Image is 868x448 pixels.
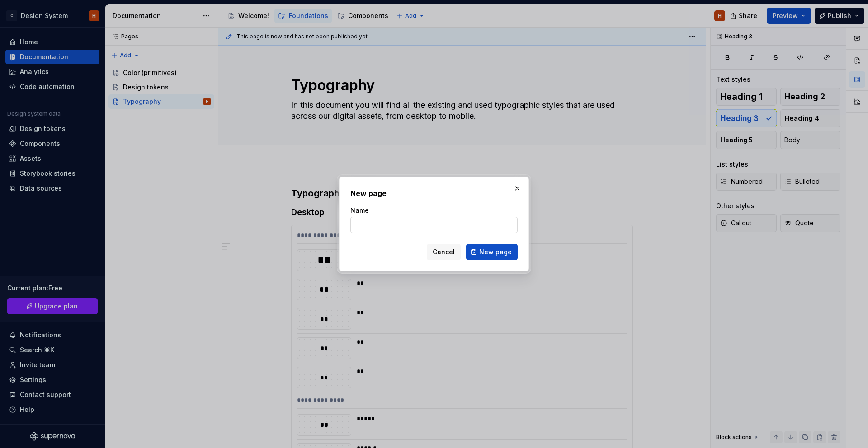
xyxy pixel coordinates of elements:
[427,244,461,260] button: Cancel
[479,247,512,257] span: New page
[350,206,369,215] label: Name
[350,188,518,199] h2: New page
[466,244,518,260] button: New page
[433,247,455,257] span: Cancel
